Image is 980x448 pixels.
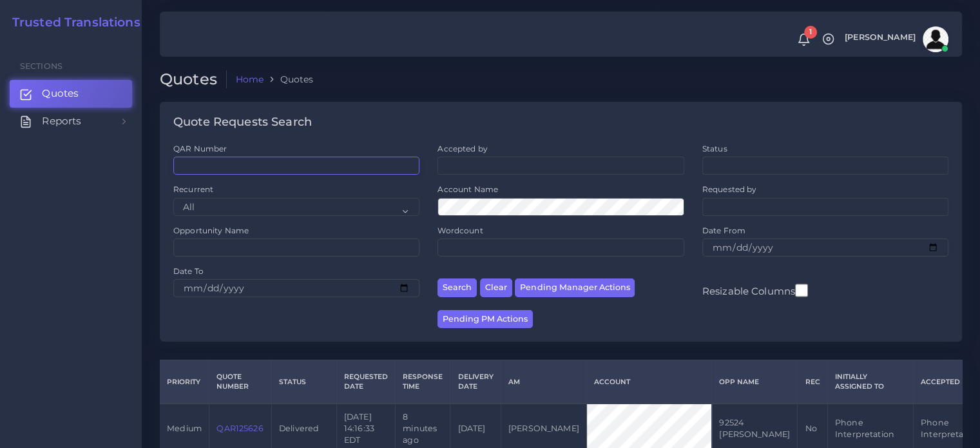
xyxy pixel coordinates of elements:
th: Response Time [396,360,450,404]
input: Resizable Columns [795,282,808,298]
a: Reports [10,108,132,135]
th: Quote Number [209,360,272,404]
span: 1 [804,26,817,39]
th: Account [586,360,711,404]
a: Trusted Translations [3,15,140,30]
span: [PERSON_NAME] [845,34,916,42]
a: Home [236,73,264,86]
button: Clear [480,278,512,297]
label: Requested by [702,184,757,195]
label: Recurrent [173,184,213,195]
a: 1 [793,33,815,46]
h2: Quotes [160,70,227,89]
label: Accepted by [437,143,488,154]
li: Quotes [264,73,313,86]
label: Opportunity Name [173,225,249,236]
label: Date From [702,225,745,236]
th: Status [271,360,336,404]
button: Pending Manager Actions [515,278,635,297]
th: Initially Assigned to [827,360,913,404]
a: Quotes [10,80,132,107]
span: Quotes [42,86,79,101]
button: Search [437,278,477,297]
label: Resizable Columns [702,282,808,298]
th: Opp Name [712,360,798,404]
label: Wordcount [437,225,483,236]
label: QAR Number [173,143,227,154]
th: REC [798,360,827,404]
h4: Quote Requests Search [173,115,312,130]
span: Sections [20,61,62,71]
span: medium [167,424,202,433]
th: Priority [160,360,209,404]
th: Requested Date [336,360,395,404]
label: Account Name [437,184,498,195]
th: Delivery Date [450,360,501,404]
th: AM [501,360,586,404]
a: [PERSON_NAME]avatar [838,26,953,52]
label: Date To [173,266,204,277]
label: Status [702,143,727,154]
a: QAR125626 [216,424,263,433]
span: Reports [42,114,81,128]
button: Pending PM Actions [437,310,533,329]
img: avatar [923,26,948,52]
